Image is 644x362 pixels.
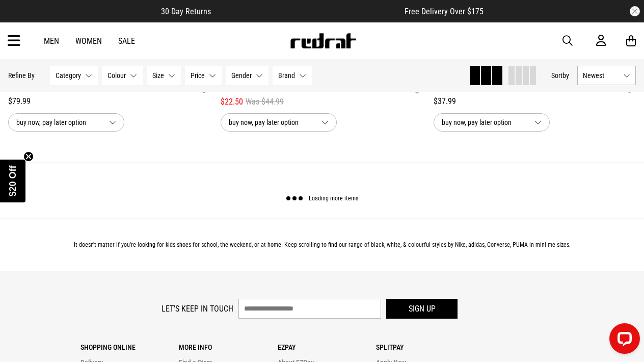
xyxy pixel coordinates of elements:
span: Size [152,71,164,80]
button: Gender [226,66,269,85]
button: Sortby [551,69,569,82]
span: $20 Off [8,165,18,196]
label: Let's keep in touch [162,304,233,314]
p: More Info [179,343,278,351]
button: Colour [102,66,143,85]
button: Brand [273,66,312,85]
img: Redrat logo [289,33,357,48]
a: Men [44,36,59,46]
span: Loading more items [309,195,358,202]
a: Sale [118,36,135,46]
button: Size [147,66,181,85]
button: Price [185,66,222,85]
button: buy now, pay later option [434,113,550,132]
button: Category [50,66,98,85]
div: $37.99 [434,95,636,108]
span: buy now, pay later option [229,116,313,128]
span: Price [191,71,205,80]
button: Newest [577,66,636,85]
p: Refine By [8,71,35,80]
span: buy now, pay later option [442,116,526,128]
button: Close teaser [23,151,34,162]
p: It doesn't matter if you're looking for kids shoes for school, the weekend, or at home. Keep scro... [8,241,636,248]
p: Splitpay [376,343,475,351]
span: Colour [108,71,126,80]
div: $79.99 [8,95,210,108]
span: Category [56,71,81,80]
span: Newest [583,71,619,80]
span: $22.50 [221,96,243,108]
span: Free Delivery Over $175 [405,7,484,16]
button: buy now, pay later option [8,113,124,132]
iframe: LiveChat chat widget [601,319,644,362]
button: Sign up [386,299,458,319]
span: Was $44.99 [246,96,284,108]
p: Shopping Online [81,343,179,351]
span: Brand [278,71,295,80]
p: Ezpay [278,343,377,351]
button: buy now, pay later option [221,113,337,132]
span: Gender [231,71,252,80]
span: by [562,71,569,80]
span: 30 Day Returns [161,7,211,16]
span: buy now, pay later option [16,116,101,128]
iframe: Customer reviews powered by Trustpilot [231,6,384,16]
a: Women [75,36,102,46]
